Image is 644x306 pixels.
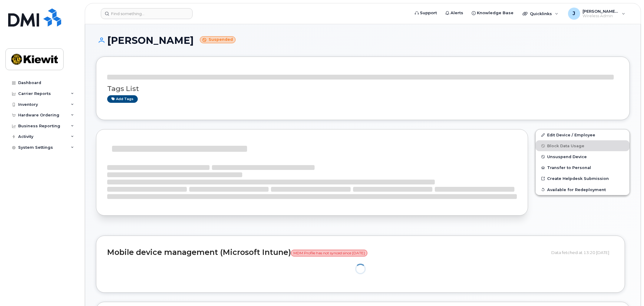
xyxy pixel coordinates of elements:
button: Unsuspend Device [536,151,629,162]
div: Data fetched at 13:20 [DATE] [551,247,614,258]
h3: Tags List [107,85,619,93]
a: Add tags [107,95,138,103]
a: Create Helpdesk Submission [536,173,629,184]
button: Transfer to Personal [536,162,629,173]
a: Edit Device / Employee [536,129,629,140]
span: Unsuspend Device [547,155,587,159]
small: Suspended [200,36,236,43]
button: Available for Redeployment [536,184,629,195]
button: Block Data Usage [536,140,629,151]
h2: Mobile device management (Microsoft Intune) [107,248,547,257]
span: MDM Profile has not synced since [DATE] [291,250,367,256]
span: Available for Redeployment [547,187,606,192]
h1: [PERSON_NAME] [96,35,630,46]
